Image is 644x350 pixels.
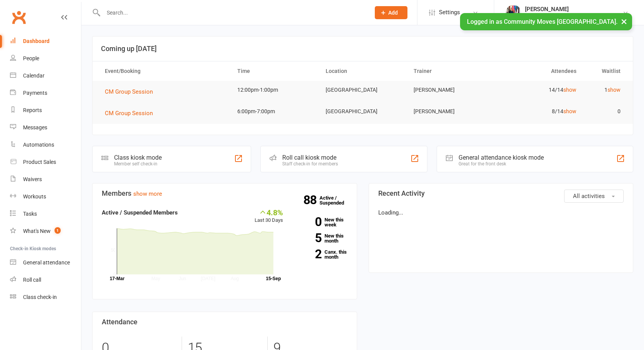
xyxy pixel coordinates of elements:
td: [PERSON_NAME] [407,102,495,121]
th: Time [230,61,319,81]
a: 2Canx. this month [295,249,347,259]
a: Roll call [10,271,81,289]
a: Workouts [10,188,81,205]
h3: Attendance [102,318,348,326]
div: Calendar [23,73,45,79]
td: 14/14 [495,81,583,99]
input: Search... [101,7,365,18]
div: Class kiosk mode [114,154,162,161]
td: 6:00pm-7:00pm [230,102,319,121]
div: 4.8% [255,208,283,216]
strong: 88 [303,194,320,206]
a: Calendar [10,67,81,84]
div: Payments [23,90,47,96]
button: Add [375,6,407,19]
th: Event/Booking [98,61,230,81]
a: Reports [10,102,81,119]
div: Waivers [23,176,42,182]
a: show [608,87,621,93]
td: 0 [583,102,627,121]
div: Tasks [23,211,37,217]
a: Tasks [10,205,81,223]
div: People [23,55,39,61]
span: All activities [573,193,605,200]
div: Great for the front desk [459,161,544,167]
span: Settings [439,4,460,21]
span: 1 [55,227,61,234]
th: Trainer [407,61,495,81]
p: Loading... [378,208,624,217]
button: All activities [564,190,624,203]
a: Payments [10,84,81,102]
a: People [10,50,81,67]
td: 8/14 [495,102,583,121]
span: CM Group Session [105,110,153,117]
th: Location [319,61,407,81]
strong: 5 [295,232,321,244]
div: Member self check-in [114,161,162,167]
td: 1 [583,81,627,99]
div: What's New [23,228,51,234]
div: Dashboard [23,38,50,44]
a: Waivers [10,171,81,188]
td: [GEOGRAPHIC_DATA] [319,81,407,99]
button: × [617,13,631,30]
td: 12:00pm-1:00pm [230,81,319,99]
a: General attendance kiosk mode [10,254,81,271]
a: show [563,108,576,114]
div: Messages [23,124,47,130]
h3: Members [102,190,348,197]
span: CM Group Session [105,88,153,95]
div: Last 30 Days [255,208,283,225]
h3: Coming up [DATE] [101,45,624,53]
button: CM Group Session [105,87,158,96]
td: [PERSON_NAME] [407,81,495,99]
div: Automations [23,142,54,148]
a: 88Active / Suspended [320,190,353,211]
a: Clubworx [9,8,28,27]
th: Attendees [495,61,583,81]
strong: 2 [295,248,321,260]
div: Reports [23,107,42,113]
div: Class check-in [23,294,57,300]
button: CM Group Session [105,109,158,118]
a: show more [133,190,162,197]
div: Staff check-in for members [282,161,338,167]
strong: Active / Suspended Members [102,209,178,216]
strong: 0 [295,216,321,228]
a: Messages [10,119,81,136]
a: What's New1 [10,223,81,240]
div: General attendance kiosk mode [459,154,544,161]
a: Dashboard [10,33,81,50]
h3: Recent Activity [378,190,624,197]
img: thumb_image1633145819.png [506,5,521,20]
a: Product Sales [10,154,81,171]
a: 0New this week [295,217,347,227]
div: Community Moves [GEOGRAPHIC_DATA] [525,13,622,20]
div: Product Sales [23,159,56,165]
span: Add [388,10,398,16]
div: Workouts [23,193,46,200]
div: Roll call kiosk mode [282,154,338,161]
a: Automations [10,136,81,154]
a: show [563,87,576,93]
div: Roll call [23,277,41,283]
span: Logged in as Community Moves [GEOGRAPHIC_DATA]. [467,18,618,25]
td: [GEOGRAPHIC_DATA] [319,102,407,121]
a: 5New this month [295,233,347,243]
th: Waitlist [583,61,627,81]
div: [PERSON_NAME] [525,6,622,13]
div: General attendance [23,259,70,266]
a: Class kiosk mode [10,289,81,306]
